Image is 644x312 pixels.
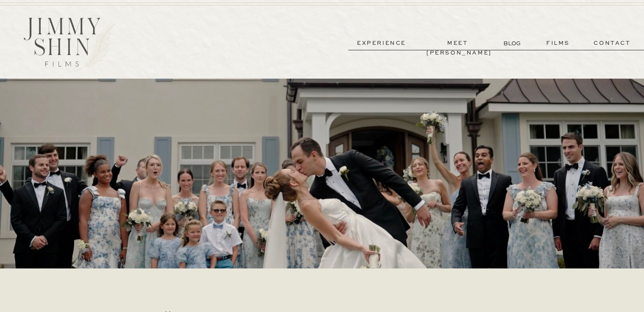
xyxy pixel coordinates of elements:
[503,39,522,48] a: BLOG
[582,38,643,48] a: contact
[426,38,489,48] a: meet [PERSON_NAME]
[537,38,579,48] a: films
[350,38,413,48] a: experience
